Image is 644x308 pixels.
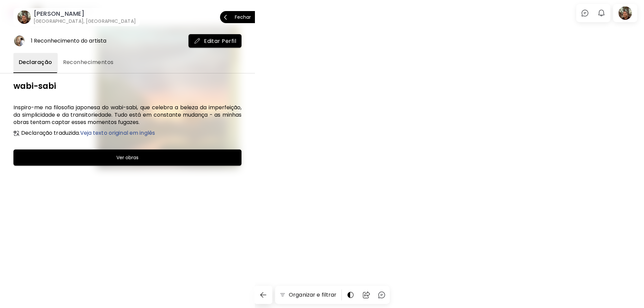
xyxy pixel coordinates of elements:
[21,130,155,136] h6: Declaração traduzida.
[13,104,241,126] h6: Inspiro-me na filosofia japonesa do wabi-sabi, que celebra a beleza da imperfeição, da simplicida...
[34,10,136,18] h6: [PERSON_NAME]
[189,34,241,48] button: mailEditar Perfil
[220,11,255,23] button: Fechar
[63,58,114,66] span: Reconhecimentos
[235,15,251,19] p: Fechar
[19,58,52,66] span: Declaração
[116,153,139,162] h6: Ver obras
[34,18,136,24] h6: [GEOGRAPHIC_DATA], [GEOGRAPHIC_DATA]
[80,129,155,137] span: Veja texto original em inglês
[13,149,241,166] button: Ver obras
[194,38,236,45] span: Editar Perfil
[13,81,241,90] h6: wabi-sabi
[31,37,106,45] div: 1 Reconhecimento do artista
[194,38,201,44] img: mail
